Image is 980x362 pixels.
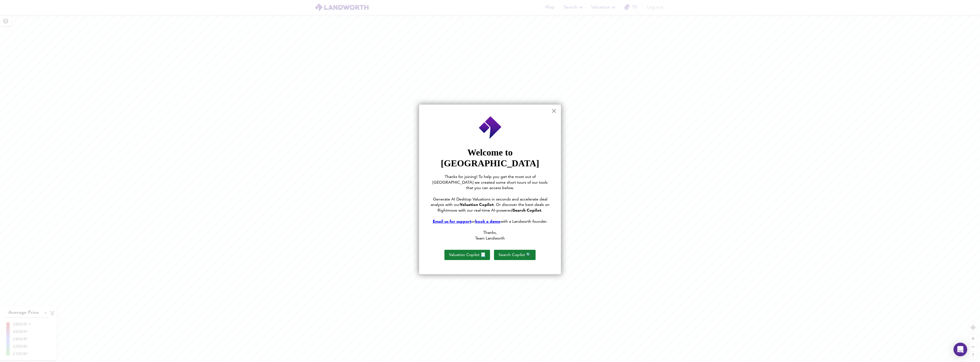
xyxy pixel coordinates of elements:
span: . Or discover the best deals on Rightmove with our real-time AI-powered [438,203,551,212]
p: Welcome to [GEOGRAPHIC_DATA] [430,147,550,169]
button: Valuation Copilot 📃 [444,250,490,260]
span: with a Landworth founder. [501,220,548,224]
span: . [541,208,542,212]
button: Search Copilot 🔍 [494,250,536,260]
p: Thanks, [430,230,550,236]
span: or [471,220,475,224]
strong: Valuation Copilot [460,203,494,207]
p: Team Landworth [430,236,550,242]
img: Employee Photo [478,116,502,140]
span: Generate AI Desktop Valuations in seconds and accelerate deal analysis with our [431,197,548,207]
button: Close [551,106,557,115]
div: Open Intercom Messenger [954,343,967,356]
a: Email us for support [433,220,471,224]
strong: Search Copilot [513,208,541,212]
a: book a demo [475,220,501,224]
p: Thanks for joining! To help you get the most out of [GEOGRAPHIC_DATA] we created some short tours... [430,174,550,191]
